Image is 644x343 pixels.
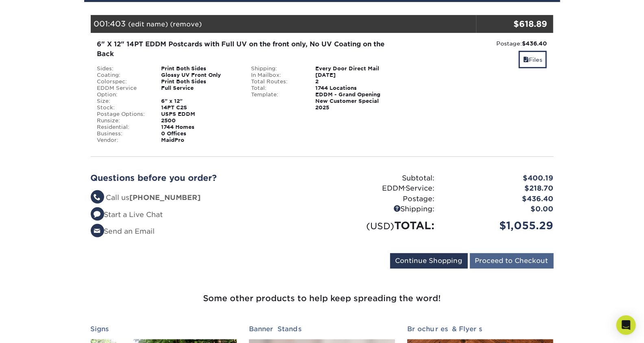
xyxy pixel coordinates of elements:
div: $1,055.29 [441,218,560,233]
h2: Banner Stands [249,325,395,333]
div: 1744 Homes [155,124,245,130]
div: 14PT C2S [155,104,245,111]
span: files [523,56,529,63]
div: Subtotal: [322,173,441,184]
div: [DATE] [309,72,399,78]
div: 001: [91,15,476,33]
a: (remove) [170,20,202,28]
div: In Mailbox: [245,72,309,78]
div: Open Intercom Messenger [616,315,636,335]
div: Vendor: [91,137,155,143]
div: TOTAL: [322,218,441,233]
div: $0.00 [441,204,560,215]
div: $218.70 [441,183,560,194]
div: USPS EDDM [155,111,245,117]
div: EDDM - Grand Opening New Customer Special 2025 [309,91,399,111]
div: EDDM Service Option: [91,85,155,98]
div: Runsize: [91,117,155,124]
div: Print Both Sides [155,78,245,85]
a: (edit name) [129,20,168,28]
div: Template: [245,91,309,111]
div: Sides: [91,65,155,72]
div: Print Both Sides [155,65,245,72]
a: Start a Live Chat [91,211,163,219]
span: ® [405,187,406,190]
h2: Questions before you order? [91,173,316,183]
input: Continue Shopping [390,253,468,269]
div: Total Routes: [245,78,309,85]
div: Full Service [155,85,245,98]
div: 6" X 12" 14PT EDDM Postcards with Full UV on the front only, No UV Coating on the Back [97,39,393,59]
div: Total: [245,85,309,91]
div: Postage Options: [91,111,155,117]
h2: Brochures & Flyers [407,325,553,333]
small: (USD) [367,221,395,231]
div: 6" x 12" [155,98,245,104]
div: Glossy UV Front Only [155,72,245,78]
div: Every Door Direct Mail [309,65,399,72]
li: Call us [91,193,316,203]
div: Shipping: [245,65,309,72]
div: Coating: [91,72,155,78]
div: Stock: [91,104,155,111]
div: 2 [309,78,399,85]
div: Colorspec: [91,78,155,85]
strong: [PHONE_NUMBER] [130,193,201,202]
span: 403 [110,19,126,28]
div: Size: [91,98,155,104]
div: 2500 [155,117,245,124]
input: Proceed to Checkout [470,253,554,269]
strong: $436.40 [522,40,547,47]
a: Send an Email [91,227,155,235]
div: MaidPro [155,137,245,143]
div: $618.89 [476,18,548,30]
div: Postage: [322,194,441,204]
div: Business: [91,130,155,137]
a: Files [519,51,547,68]
h3: Some other products to help keep spreading the word! [85,272,560,315]
div: $400.19 [441,173,560,184]
h2: Signs [91,325,237,333]
div: Postage: [405,39,547,48]
div: 0 Offices [155,130,245,137]
div: 1744 Locations [309,85,399,91]
div: Shipping: [322,204,441,215]
div: $436.40 [441,194,560,204]
div: Residential: [91,124,155,130]
div: EDDM Service: [322,183,441,194]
